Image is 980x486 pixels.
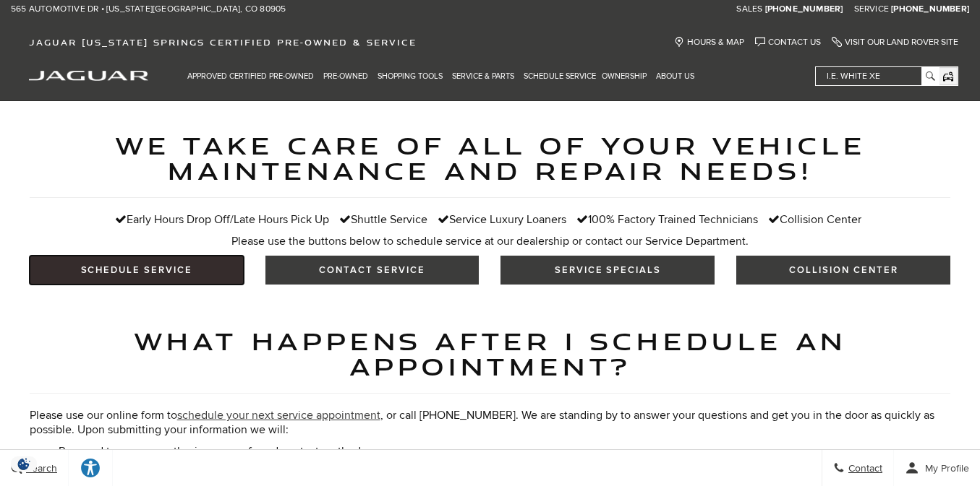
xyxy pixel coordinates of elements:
section: Click to Open Cookie Consent Modal [7,456,41,472]
p: Please use our online form to , or call [PHONE_NUMBER]. We are standing by to answer your questio... [30,408,951,437]
span: Sales [736,4,762,14]
a: About Us [653,64,701,89]
a: Hours & Map [674,37,744,48]
div: Explore your accessibility options [69,457,112,479]
a: Schedule Service [521,64,599,89]
a: [PHONE_NUMBER] [765,4,843,15]
a: jaguar [29,69,148,81]
input: i.e. White XE [816,67,938,85]
button: Open user profile menu [894,450,980,486]
a: Jaguar [US_STATE] Springs Certified Pre-Owned & Service [22,37,424,48]
li: Shuttle Service [336,212,431,227]
a: Collision Center [736,256,950,285]
a: 565 Automotive Dr • [US_STATE][GEOGRAPHIC_DATA], CO 80905 [11,4,286,15]
a: Service & Parts [449,64,521,89]
a: SCHEDULE SERVICE [30,256,244,285]
li: Service Luxury Loaners [434,212,570,227]
span: Service [854,4,889,14]
img: Opt-Out Icon [7,456,41,472]
a: Ownership [599,64,653,89]
h2: What Happens After I Schedule an Appointment? [30,328,951,378]
span: My Profile [919,462,969,474]
a: Service Specials [500,256,715,285]
span: Contact [845,462,882,474]
a: Approved Certified Pre-Owned [184,64,320,89]
a: Visit Our Land Rover Site [832,37,958,48]
p: Please use the buttons below to schedule service at our dealership or contact our Service Departm... [30,234,951,248]
li: Respond to you promptly via your preferred contact method. [59,444,951,459]
span: Jaguar [US_STATE] Springs Certified Pre-Owned & Service [29,37,417,48]
a: Shopping Tools [375,64,449,89]
button: Contact Service [265,256,480,285]
a: Explore your accessibility options [69,450,113,486]
h2: We take care of all of your vehicle maintenance and repair needs! [30,132,951,183]
a: Contact Us [755,37,821,48]
li: Collision Center [764,212,865,227]
li: Early Hours Drop Off/Late Hours Pick Up [111,212,333,227]
a: Pre-Owned [320,64,375,89]
li: 100% Factory Trained Technicians [573,212,762,227]
a: schedule your next service appointment [177,408,380,422]
nav: Main Navigation [184,64,701,89]
a: [PHONE_NUMBER] [891,4,969,15]
img: Jaguar [29,71,148,81]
